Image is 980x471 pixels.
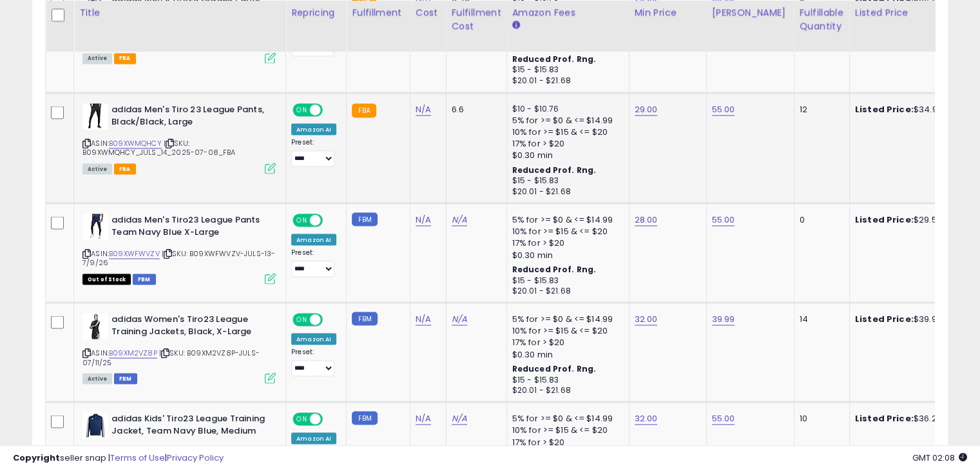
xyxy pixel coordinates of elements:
[512,164,597,175] b: Reduced Prof. Rng.
[512,225,619,237] div: 10% for >= $15 & <= $20
[512,6,624,19] div: Amazon Fees
[512,19,520,31] small: Amazon Fees.
[635,103,658,115] a: 29.00
[712,412,735,425] a: 55.00
[712,103,735,115] a: 55.00
[512,385,619,396] div: $20.01 - $21.68
[82,103,276,172] div: ASIN:
[712,6,789,19] div: [PERSON_NAME]
[82,313,276,382] div: ASIN:
[452,312,467,325] a: N/A
[855,412,962,424] div: $36.27
[82,412,108,438] img: 31Y9z5GVVKL._SL40_.jpg
[512,214,619,225] div: 5% for >= $0 & <= $14.99
[512,75,619,86] div: $20.01 - $21.68
[512,348,619,360] div: $0.30 min
[712,312,735,325] a: 39.99
[114,373,137,384] span: FBM
[294,215,310,226] span: ON
[512,114,619,126] div: 5% for >= $0 & <= $14.99
[109,137,162,148] a: B09XWMQHCY
[114,163,136,174] span: FBA
[512,237,619,248] div: 17% for > $20
[111,313,268,340] b: adidas Women's Tiro23 League Training Jackets, Black, X-Large
[352,6,404,19] div: Fulfillment
[82,103,108,129] img: 318ZfxSxYcL._SL40_.jpg
[109,347,157,358] a: B09XM2VZ8P
[321,105,341,115] span: OFF
[635,213,658,226] a: 28.00
[291,123,336,135] div: Amazon AI
[512,263,597,274] b: Reduced Prof. Rng.
[712,213,735,226] a: 55.00
[82,313,108,339] img: 31PneaK4fLL._SL40_.jpg
[352,312,377,325] small: FBM
[111,103,268,130] b: adidas Men's Tiro 23 League Pants, Black/Black, Large
[82,137,236,157] span: | SKU: B09XWMQHCY_JULS_14_2025-07-08_FBA
[291,137,336,166] div: Preset:
[111,214,268,241] b: adidas Men's Tiro23 League Pants Team Navy Blue X-Large
[294,105,310,115] span: ON
[855,103,914,115] b: Listed Price:
[512,336,619,348] div: 17% for > $20
[512,126,619,137] div: 10% for >= $15 & <= $20
[512,412,619,424] div: 5% for >= $0 & <= $14.99
[291,234,336,245] div: Amazon AI
[82,53,112,64] span: All listings currently available for purchase on Amazon
[912,452,967,464] span: 2025-08-16 02:08 GMT
[512,137,619,149] div: 17% for > $20
[635,6,701,19] div: Min Price
[291,432,336,444] div: Amazon AI
[114,53,136,64] span: FBA
[635,312,658,325] a: 32.00
[321,314,341,325] span: OFF
[512,103,619,114] div: $10 - $10.76
[82,214,108,239] img: 31QWLbRfBSL._SL40_.jpg
[291,333,336,345] div: Amazon AI
[291,347,336,376] div: Preset:
[512,424,619,436] div: 10% for >= $15 & <= $20
[512,186,619,197] div: $20.01 - $21.68
[294,314,310,325] span: ON
[82,347,260,366] span: | SKU: B09XM2VZ8P-JULS-07/11/25
[855,213,914,225] b: Listed Price:
[512,249,619,261] div: $0.30 min
[800,412,840,424] div: 10
[855,313,962,325] div: $39.99
[291,6,341,19] div: Repricing
[855,312,914,325] b: Listed Price:
[512,374,619,385] div: $15 - $15.83
[352,103,376,117] small: FBA
[855,103,962,115] div: $34.93
[512,325,619,336] div: 10% for >= $15 & <= $20
[855,6,966,19] div: Listed Price
[512,54,597,65] b: Reduced Prof. Rng.
[635,412,658,425] a: 32.00
[167,452,224,464] a: Privacy Policy
[352,212,377,226] small: FBM
[800,6,844,33] div: Fulfillable Quantity
[855,412,914,424] b: Listed Price:
[133,274,156,285] span: FBM
[321,215,341,226] span: OFF
[452,412,467,425] a: N/A
[352,411,377,425] small: FBM
[79,6,280,19] div: Title
[416,6,441,19] div: Cost
[416,213,431,226] a: N/A
[82,248,275,267] span: | SKU: B09XWFWVZV-JULS-13-7/9/26
[111,412,268,439] b: adidas Kids' Tiro23 League Training Jacket, Team Navy Blue, Medium
[452,213,467,226] a: N/A
[13,452,224,465] div: seller snap | |
[110,452,165,464] a: Terms of Use
[800,103,840,115] div: 12
[512,275,619,286] div: $15 - $15.83
[416,412,431,425] a: N/A
[855,214,962,225] div: $29.54
[416,312,431,325] a: N/A
[452,6,501,33] div: Fulfillment Cost
[109,248,160,259] a: B09XWFWVZV
[512,175,619,186] div: $15 - $15.83
[512,149,619,161] div: $0.30 min
[800,214,840,225] div: 0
